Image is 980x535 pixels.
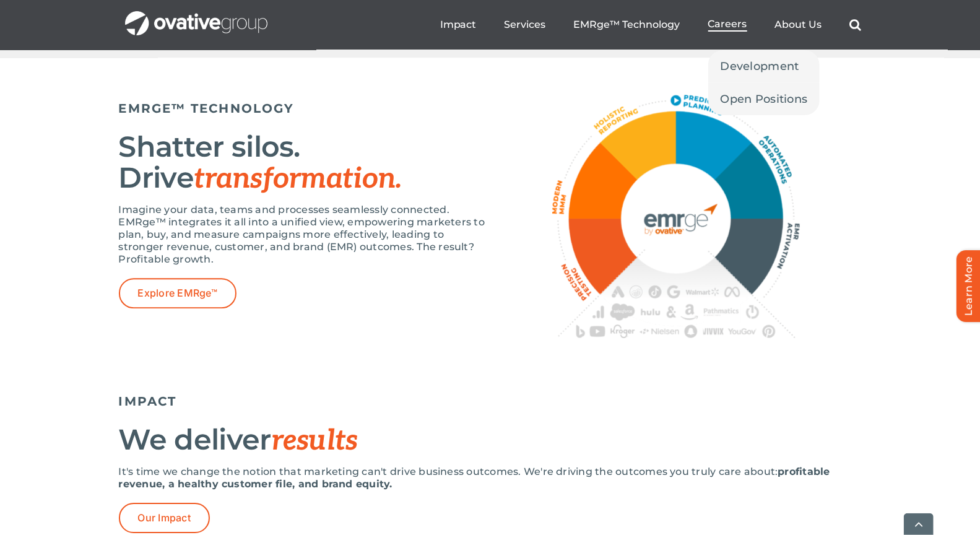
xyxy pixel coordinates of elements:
[138,512,191,524] span: Our Impact
[125,10,267,22] a: OG_Full_horizontal_WHT
[119,394,862,409] h5: IMPACT
[708,18,747,30] span: Careers
[119,503,210,533] a: Our Impact
[271,424,358,458] em: results
[194,162,402,196] span: transformation.
[119,131,490,194] h2: Shatter silos. Drive
[505,19,546,31] a: Services
[119,101,490,116] h5: EMRGE™ TECHNOLOGY
[119,466,862,490] p: It's time we change the notion that marketing can't drive business outcomes. We're driving the ou...
[721,90,808,108] span: Open Positions
[119,204,490,266] p: Imagine your data, teams and processes seamlessly connected. EMRge™ integrates it all into a unif...
[775,19,822,31] a: About Us
[708,50,820,82] a: Development
[138,287,217,299] span: Explore EMRge™
[850,19,862,31] a: Search
[119,466,830,490] strong: profitable revenue, a healthy customer file, and brand equity.
[708,18,747,32] a: Careers
[119,278,236,308] a: Explore EMRge™
[119,424,862,456] h2: We deliver
[440,19,477,31] a: Impact
[440,5,862,45] nav: Menu
[708,83,820,115] a: Open Positions
[552,95,800,338] img: Home – EMRge
[574,19,680,31] a: EMRge™ Technology
[721,58,799,75] span: Development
